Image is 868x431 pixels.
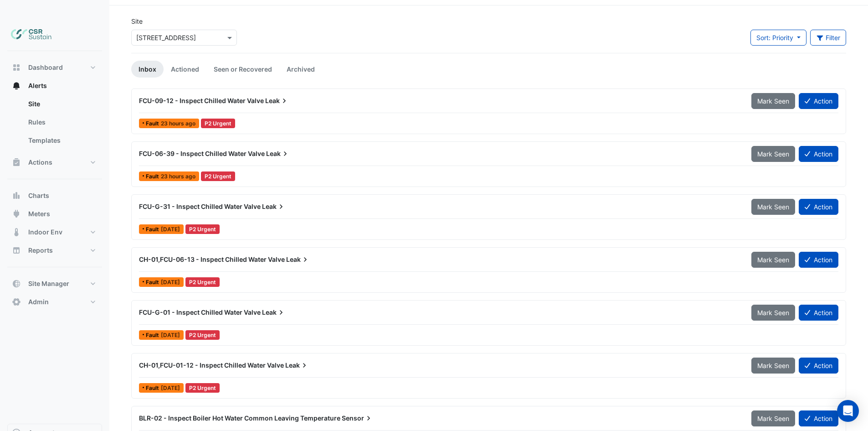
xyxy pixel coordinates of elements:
[757,203,789,211] span: Mark Seen
[12,279,21,288] app-icon: Site Manager
[286,255,310,264] span: Leak
[28,158,52,167] span: Actions
[12,191,21,200] app-icon: Charts
[799,410,838,426] button: Action
[7,95,102,153] div: Alerts
[146,332,161,338] span: Fault
[7,153,102,171] button: Actions
[757,256,789,264] span: Mark Seen
[146,121,161,126] span: Fault
[28,191,49,200] span: Charts
[139,308,261,316] span: FCU-G-01 - Inspect Chilled Water Valve
[12,81,21,90] app-icon: Alerts
[7,223,102,241] button: Indoor Env
[799,93,838,109] button: Action
[751,146,795,162] button: Mark Seen
[185,224,220,234] div: P2 Urgent
[28,81,47,90] span: Alerts
[164,61,206,78] a: Actioned
[7,77,102,95] button: Alerts
[28,297,49,306] span: Admin
[837,400,859,422] div: Open Intercom Messenger
[751,199,795,215] button: Mark Seen
[139,97,264,104] span: FCU-09-12 - Inspect Chilled Water Valve
[146,280,161,285] span: Fault
[139,414,340,422] span: BLR-02 - Inspect Boiler Hot Water Common Leaving Temperature
[206,61,279,78] a: Seen or Recovered
[12,228,21,237] app-icon: Indoor Env
[12,209,21,218] app-icon: Meters
[7,205,102,223] button: Meters
[279,61,322,78] a: Archived
[146,227,161,232] span: Fault
[751,93,795,109] button: Mark Seen
[185,330,220,340] div: P2 Urgent
[342,414,373,423] span: Sensor
[12,63,21,72] app-icon: Dashboard
[757,362,789,369] span: Mark Seen
[185,383,220,393] div: P2 Urgent
[810,30,847,46] button: Filter
[751,358,795,374] button: Mark Seen
[139,203,261,210] span: FCU-G-31 - Inspect Chilled Water Valve
[161,120,195,127] span: Mon 29-Sep-2025 13:15 BST
[266,149,290,158] span: Leak
[28,209,50,218] span: Meters
[21,95,102,113] a: Site
[285,361,309,370] span: Leak
[262,202,286,211] span: Leak
[750,30,806,46] button: Sort: Priority
[751,252,795,268] button: Mark Seen
[799,146,838,162] button: Action
[201,171,235,181] div: P2 Urgent
[757,97,789,105] span: Mark Seen
[21,113,102,131] a: Rules
[28,279,69,288] span: Site Manager
[161,173,195,180] span: Mon 29-Sep-2025 13:15 BST
[751,305,795,321] button: Mark Seen
[161,226,180,233] span: Mon 29-Sep-2025 09:45 BST
[757,415,789,422] span: Mark Seen
[12,297,21,306] app-icon: Admin
[265,96,289,105] span: Leak
[7,58,102,77] button: Dashboard
[185,277,220,287] div: P2 Urgent
[28,246,53,255] span: Reports
[28,228,62,237] span: Indoor Env
[139,150,265,157] span: FCU-06-39 - Inspect Chilled Water Valve
[146,174,161,179] span: Fault
[799,199,838,215] button: Action
[131,16,143,26] label: Site
[799,305,838,321] button: Action
[139,361,284,369] span: CH-01,FCU-01-12 - Inspect Chilled Water Valve
[7,187,102,205] button: Charts
[799,358,838,374] button: Action
[12,158,21,167] app-icon: Actions
[7,275,102,293] button: Site Manager
[11,26,52,44] img: Company Logo
[201,119,235,128] div: P2 Urgent
[7,241,102,260] button: Reports
[751,410,795,426] button: Mark Seen
[131,61,164,78] a: Inbox
[161,332,180,338] span: Mon 29-Sep-2025 07:15 BST
[146,385,161,391] span: Fault
[28,63,63,72] span: Dashboard
[21,131,102,150] a: Templates
[161,279,180,286] span: Mon 29-Sep-2025 09:45 BST
[12,246,21,255] app-icon: Reports
[7,293,102,311] button: Admin
[262,308,286,317] span: Leak
[757,309,789,317] span: Mark Seen
[756,34,793,42] span: Sort: Priority
[139,255,285,263] span: CH-01,FCU-06-13 - Inspect Chilled Water Valve
[799,252,838,268] button: Action
[161,384,180,391] span: Mon 29-Sep-2025 07:15 BST
[757,150,789,158] span: Mark Seen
